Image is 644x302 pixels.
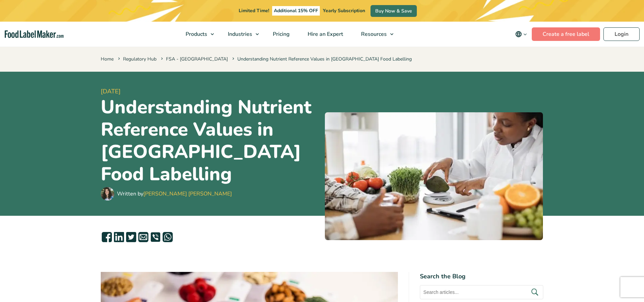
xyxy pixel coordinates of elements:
span: Additional 15% OFF [272,6,320,16]
a: FSA - [GEOGRAPHIC_DATA] [166,56,228,62]
a: Home [101,56,114,62]
span: Resources [359,30,387,38]
img: Maria Abi Hanna - Food Label Maker [101,187,114,201]
span: [DATE] [101,87,319,96]
a: Hire an Expert [299,22,351,47]
a: Regulatory Hub [123,56,157,62]
span: Understanding Nutrient Reference Values in [GEOGRAPHIC_DATA] Food Labelling [231,56,412,62]
span: Industries [226,30,253,38]
a: Buy Now & Save [371,5,417,17]
span: Hire an Expert [306,30,344,38]
a: Pricing [264,22,297,47]
input: Search articles... [420,285,543,299]
span: Yearly Subscription [323,7,365,14]
h1: Understanding Nutrient Reference Values in [GEOGRAPHIC_DATA] Food Labelling [101,96,319,185]
a: Create a free label [532,27,600,41]
a: Industries [219,22,262,47]
span: Limited Time! [239,7,269,14]
a: Login [603,27,640,41]
span: Pricing [271,30,290,38]
a: [PERSON_NAME] [PERSON_NAME] [143,190,232,198]
a: Products [177,22,217,47]
a: Resources [352,22,397,47]
h4: Search the Blog [420,272,543,281]
span: Products [184,30,208,38]
div: Written by [117,190,232,198]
